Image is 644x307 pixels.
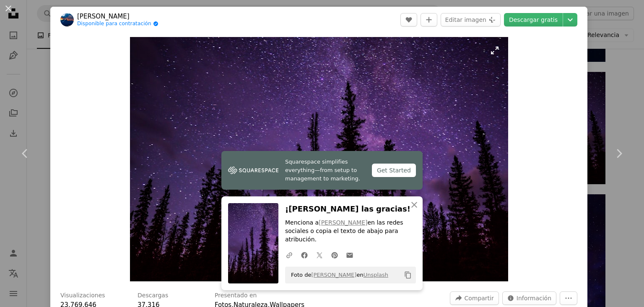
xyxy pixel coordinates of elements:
[327,246,342,263] a: Comparte en Pinterest
[138,291,168,300] h3: Descargas
[297,246,312,263] a: Comparte en Facebook
[60,291,105,300] h3: Visualizaciones
[400,13,417,26] button: Me gusta
[285,158,365,183] span: Squarespace simplifies everything—from setup to management to marketing.
[342,246,357,263] a: Comparte por correo electrónico
[311,272,356,278] a: [PERSON_NAME]
[450,291,499,305] button: Compartir esta imagen
[77,21,158,27] a: Disponible para contratación
[130,37,508,281] button: Ampliar en esta imagen
[228,164,278,177] img: file-1747939142011-51e5cc87e3c9
[221,151,423,190] a: Squarespace simplifies everything—from setup to management to marketing.Get Started
[464,292,493,304] span: Compartir
[421,13,437,26] button: Añade a la colección
[215,291,257,300] h3: Presentado en
[287,268,388,282] span: Foto de en
[319,219,367,226] a: [PERSON_NAME]
[130,37,508,281] img: árboles verdes bajo la noche estrellada
[502,291,556,305] button: Estadísticas sobre esta imagen
[77,12,158,21] a: [PERSON_NAME]
[364,272,388,278] a: Unsplash
[312,246,327,263] a: Comparte en Twitter
[372,164,416,177] div: Get Started
[401,268,415,282] button: Copiar al portapapeles
[285,203,416,215] h3: ¡[PERSON_NAME] las gracias!
[60,13,74,26] img: Ve al perfil de Joshua Woroniecki
[560,291,577,305] button: Más acciones
[563,13,577,26] button: Elegir el tamaño de descarga
[504,13,563,26] a: Descargar gratis
[594,113,644,194] a: Siguiente
[441,13,501,26] button: Editar imagen
[285,219,416,244] p: Menciona a en las redes sociales o copia el texto de abajo para atribución.
[517,292,551,304] span: Información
